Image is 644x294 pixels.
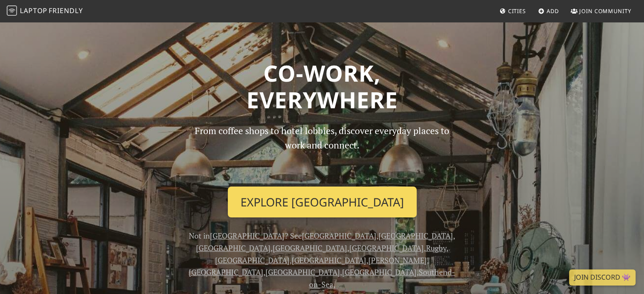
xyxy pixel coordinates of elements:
[215,255,290,265] a: [GEOGRAPHIC_DATA]
[569,269,636,286] a: Join Discord 👾
[265,267,340,277] a: [GEOGRAPHIC_DATA]
[302,231,376,241] a: [GEOGRAPHIC_DATA]
[188,124,457,180] p: From coffee shops to hotel lobbies, discover everyday places to work and connect.
[426,243,446,253] a: Rugby
[535,3,562,19] a: Add
[349,243,424,253] a: [GEOGRAPHIC_DATA]
[496,3,529,19] a: Cities
[292,255,366,265] a: [GEOGRAPHIC_DATA]
[547,7,559,15] span: Add
[210,231,285,241] a: [GEOGRAPHIC_DATA]
[7,4,83,19] a: LaptopFriendly LaptopFriendly
[48,60,597,113] h1: Co-work, Everywhere
[567,3,635,19] a: Join Community
[20,6,47,15] span: Laptop
[189,267,263,277] a: [GEOGRAPHIC_DATA]
[342,267,417,277] a: [GEOGRAPHIC_DATA]
[7,5,17,16] img: LaptopFriendly
[273,243,347,253] a: [GEOGRAPHIC_DATA]
[379,231,453,241] a: [GEOGRAPHIC_DATA]
[196,243,271,253] a: [GEOGRAPHIC_DATA]
[368,255,427,265] a: [PERSON_NAME]
[508,7,526,15] span: Cities
[49,6,83,15] span: Friendly
[579,7,631,15] span: Join Community
[228,187,417,218] a: Explore [GEOGRAPHIC_DATA]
